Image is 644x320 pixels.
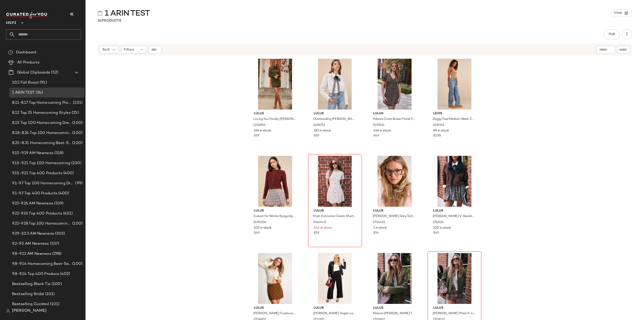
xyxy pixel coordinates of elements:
[433,117,475,122] span: Baggy Dad Medium Wash Cotton Denim Mid-Rise Wide-Leg Jeans
[373,214,415,219] span: [PERSON_NAME] Grey Tortoiseshell Blue Light Glasses
[6,12,49,19] img: cfy_white_logo.C9jOOHJF.svg
[611,9,632,17] button: View
[604,29,620,39] button: Hub
[71,261,83,267] span: (100)
[373,129,391,133] span: 466 in stock
[57,191,69,196] span: (400)
[433,112,476,116] span: Levi's
[105,9,150,19] span: 1 ARIN TEST
[433,311,475,316] span: [PERSON_NAME] Plaid A-Line Skort
[124,47,134,52] span: Filters
[373,117,415,122] span: Adored Cutie Brown Floral Corduroy Button-Front Mini Dress
[12,221,71,227] span: 9.22-9.28 Top 100 Homecoming Dresses
[12,130,71,136] span: 8.18-8.24 Top 100 Homecoming Dresses
[608,32,615,36] span: Hub
[314,112,356,116] span: Lulus
[253,311,296,316] span: [PERSON_NAME] Corduroy High-Rise Mini Skirt
[62,211,73,217] span: (401)
[254,112,296,116] span: Lulus
[39,80,47,86] span: (91)
[313,220,326,225] span: 2540431
[373,123,384,128] span: 2497631
[433,209,476,213] span: Lulus
[12,261,71,267] span: 9.8-9.14 Homecoming Best-Sellers
[6,309,10,313] img: svg%3e
[74,181,83,186] span: (99)
[250,156,300,207] img: 12061761_2490256.jpg
[373,112,416,116] span: Lulus
[313,311,356,316] span: [PERSON_NAME] Vegan Leather Collared Jacket
[250,253,300,304] img: 2708851_02_front_2025-08-11.jpg
[12,110,71,116] span: 8.12 Top 25 Homecoming Styles
[373,306,416,310] span: Lulus
[433,226,451,230] span: 220 in stock
[44,291,55,297] span: (101)
[310,253,360,304] img: 13130441_2712671.jpg
[53,150,64,156] span: (318)
[250,59,300,110] img: 6453121_1256956.jpg
[12,201,53,206] span: 9.22-9.26 AM Newness
[98,19,102,23] span: 24
[314,306,356,310] span: Lulus
[12,301,49,307] span: Bestselling Cocktail
[314,209,356,213] span: Lulus
[313,117,356,122] span: Outstanding [PERSON_NAME] Crochet Lace Tie-Neck Button-Up Top
[313,123,325,128] span: 2496751
[50,70,58,76] span: (52)
[17,60,39,65] span: All Products
[369,253,420,304] img: 13077241_2710851.jpg
[12,211,62,217] span: 9.22-9.26 Top 400 Products
[12,150,53,156] span: 9.15-9.19 AM Newness
[35,90,43,96] span: (24)
[12,291,44,297] span: Bestselling Bridal
[254,306,296,310] span: Lulus
[373,226,387,230] span: 1 in stock
[70,160,82,166] span: (100)
[433,134,441,138] span: $108
[429,156,480,207] img: 13087061_2716111.jpg
[12,100,72,106] span: 8.11-8.17 Top Homecoming Product
[16,50,36,55] span: Dashboard
[373,209,416,213] span: Lulus
[12,231,54,237] span: 9.29-10.3 AM Newness
[54,231,65,237] span: (303)
[71,120,83,126] span: (100)
[12,170,62,176] span: 9.15-9.21 Top 400 Products
[17,70,50,76] span: Global Clipboards
[310,156,360,207] img: 13077301_2540431.jpg
[49,241,59,247] span: (337)
[254,231,260,235] span: $49
[51,251,62,257] span: (298)
[314,231,319,235] span: $59
[433,123,444,128] span: 2519351
[614,11,622,15] span: View
[12,308,47,314] span: [PERSON_NAME]
[433,129,449,133] span: 89 in stock
[71,110,79,116] span: (25)
[254,209,296,213] span: Lulus
[369,59,420,110] img: 13077201_2497631.jpg
[254,134,259,138] span: $59
[253,214,296,219] span: Cutout for Winter Burgundy Marled Cable Knit Cutout Sweater
[314,129,331,133] span: 183 in stock
[12,181,74,186] span: 9.1-9.7 Top 100 Homecoming Dresses
[12,140,71,146] span: 8.25-8.31 Homecoming Best-Sellers
[12,120,71,126] span: 8.15 Top 100 Homecoming Dresses
[12,271,59,277] span: 9.8-9.14 Top 400 Producs
[102,47,110,52] span: Sort
[71,140,83,146] span: (100)
[98,18,121,23] div: Products
[12,160,70,166] span: 9.15-9.21 Top 100 Homecoming
[6,17,16,26] span: Lulus
[313,214,356,219] span: Posh Outcome Cream Short Sleeve Sweater Mini Dress
[433,231,439,235] span: $49
[310,59,360,110] img: 12010101_2496751.jpg
[369,156,420,207] img: 2734451_01_OM_2025-08-22.jpg
[253,117,296,122] span: Loving You Fondly [PERSON_NAME] Ribbed Knit Sweater Dress
[373,231,379,235] span: $14
[49,301,60,307] span: (101)
[71,221,83,227] span: (100)
[12,80,39,86] span: 10.2 Fall Boost
[373,220,385,225] span: 2734451
[71,130,83,136] span: (100)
